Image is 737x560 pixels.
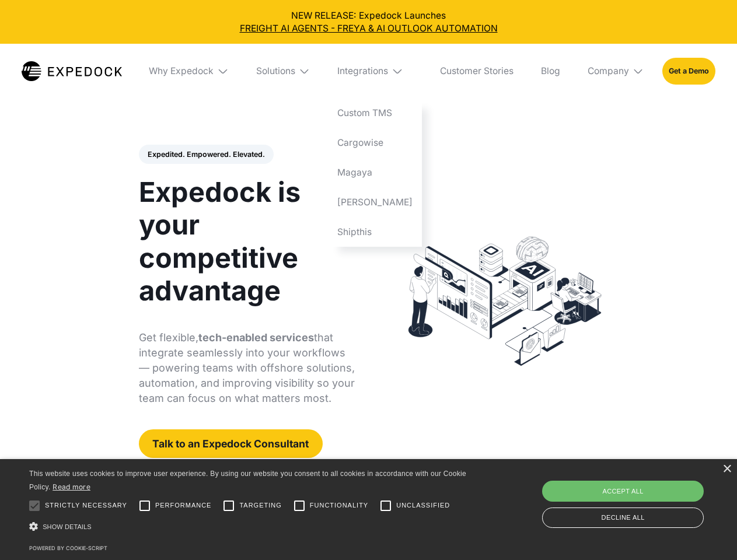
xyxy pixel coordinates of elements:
[329,44,422,99] div: Integrations
[29,470,466,491] span: This website uses cookies to improve user experience. By using our website you consent to all coo...
[45,501,127,510] span: Strictly necessary
[532,44,569,99] a: Blog
[9,9,728,35] div: NEW RELEASE: Expedock Launches
[29,519,470,535] div: Show details
[256,65,295,77] div: Solutions
[588,65,629,77] div: Company
[239,501,281,510] span: Targeting
[198,331,314,344] strong: tech-enabled services
[155,501,212,510] span: Performance
[149,65,214,77] div: Why Expedock
[431,44,522,99] a: Customer Stories
[329,217,422,247] a: Shipthis
[139,330,355,406] p: Get flexible, that integrate seamlessly into your workflows — powering teams with offshore soluti...
[396,501,450,510] span: Unclassified
[139,429,323,458] a: Talk to an Expedock Consultant
[329,99,422,128] a: Custom TMS
[329,128,422,158] a: Cargowise
[139,176,355,307] h1: Expedock is your competitive advantage
[310,501,368,510] span: Functionality
[53,482,90,491] a: Read more
[578,44,653,99] div: Company
[543,434,737,560] iframe: Chat Widget
[662,58,715,84] a: Get a Demo
[329,157,422,187] a: Magaya
[43,523,92,530] span: Show details
[247,44,319,99] div: Solutions
[9,22,728,35] a: FREIGHT AI AGENTS - FREYA & AI OUTLOOK AUTOMATION
[337,65,388,77] div: Integrations
[29,545,107,551] a: Powered by cookie-script
[329,99,422,247] nav: Integrations
[329,187,422,217] a: [PERSON_NAME]
[140,44,238,99] div: Why Expedock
